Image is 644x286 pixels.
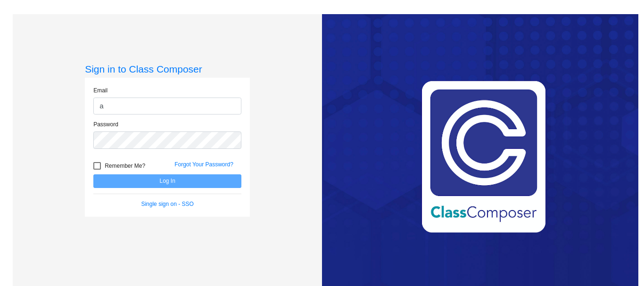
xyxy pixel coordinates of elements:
[174,161,233,168] a: Forgot Your Password?
[141,201,193,207] a: Single sign on - SSO
[105,160,145,172] span: Remember Me?
[93,86,107,95] label: Email
[85,63,250,75] h3: Sign in to Class Composer
[93,120,118,129] label: Password
[93,174,241,188] button: Log In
